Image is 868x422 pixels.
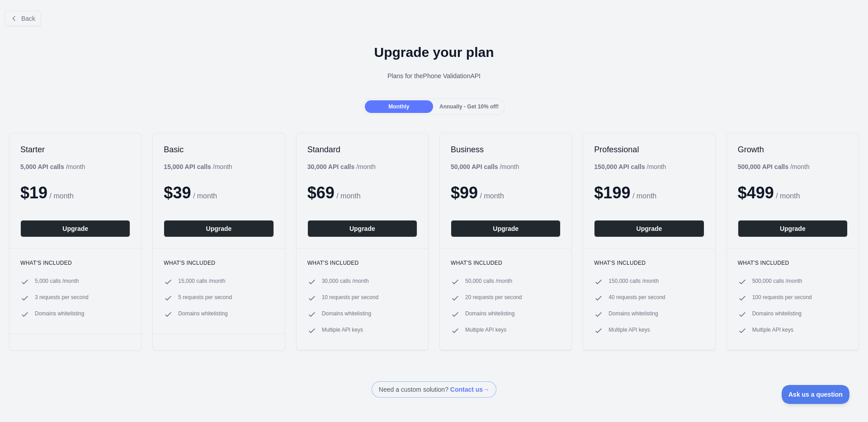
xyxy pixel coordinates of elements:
[594,162,666,171] div: / month
[307,144,417,155] h2: Standard
[451,162,519,171] div: / month
[451,183,478,202] span: $ 99
[594,183,630,202] span: $ 199
[451,163,498,170] b: 50,000 API calls
[782,385,850,404] iframe: Toggle Customer Support
[594,144,704,155] h2: Professional
[451,144,561,155] h2: Business
[307,162,376,171] div: / month
[307,163,355,170] b: 30,000 API calls
[594,163,645,170] b: 150,000 API calls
